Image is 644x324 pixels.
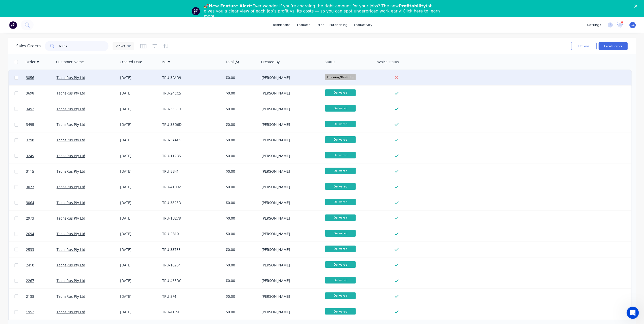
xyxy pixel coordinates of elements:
div: purchasing [327,21,350,29]
div: [PERSON_NAME] [262,122,318,127]
span: 2973 [26,216,34,221]
div: [DATE] [120,200,158,205]
div: $0.00 [226,106,256,112]
span: Delivered [325,183,356,190]
span: Delivered [325,136,356,143]
a: TechsRus Pty Ltd [57,169,85,174]
span: 3495 [26,122,34,127]
a: TechsRus Pty Ltd [57,309,85,314]
div: $0.00 [226,231,256,236]
img: Factory [9,21,17,29]
a: 2694 [26,226,57,241]
div: Status [325,59,335,64]
div: $0.00 [226,138,256,143]
span: 2267 [26,278,34,283]
span: Delivered [325,246,356,252]
span: Delivered [325,308,356,315]
div: 🚀 Ever wonder if you’re charging the right amount for your jobs? The new tab gives you a clear vi... [204,4,444,19]
a: TechsRus Pty Ltd [57,138,85,142]
div: TRU-3365D [162,106,219,112]
span: Views [116,43,125,49]
div: TRU-5F4 [162,294,219,299]
a: TechsRus Pty Ltd [57,216,85,221]
div: [PERSON_NAME] [262,278,318,283]
span: 3492 [26,106,34,112]
span: 3856 [26,75,34,80]
span: 2694 [26,231,34,236]
div: $0.00 [226,184,256,190]
div: TRU-16264 [162,263,219,268]
div: TRU-33788 [162,247,219,252]
div: [DATE] [120,138,158,143]
h1: Sales Orders [16,44,41,48]
button: Create order [599,42,628,50]
span: 2533 [26,247,34,252]
span: 3073 [26,184,34,190]
span: Delivered [325,214,356,221]
div: Close [634,5,639,8]
div: $0.00 [226,122,256,127]
a: TechsRus Pty Ltd [57,91,85,96]
div: TRU-3AAC5 [162,138,219,143]
img: Profile image for Team [192,7,200,15]
a: TechsRus Pty Ltd [57,184,85,189]
input: Search... [59,41,109,51]
div: [DATE] [120,247,158,252]
span: 3064 [26,200,34,205]
a: TechsRus Pty Ltd [57,263,85,267]
a: 2410 [26,258,57,273]
div: Customer Name [56,59,84,64]
div: [DATE] [120,75,158,80]
a: TechsRus Pty Ltd [57,231,85,236]
a: 3698 [26,86,57,101]
div: TRU-EB41 [162,169,219,174]
a: TechsRus Pty Ltd [57,200,85,205]
span: Delivered [325,292,356,299]
div: settings [585,21,604,29]
a: TechsRus Pty Ltd [57,247,85,252]
div: TRU-1B278 [162,216,219,221]
div: $0.00 [226,309,256,315]
a: 1952 [26,304,57,320]
div: [DATE] [120,216,158,221]
div: [DATE] [120,184,158,190]
a: 2138 [26,289,57,304]
a: 3492 [26,101,57,117]
iframe: Intercom live chat [627,307,639,319]
span: 3249 [26,153,34,158]
button: Options [571,42,597,50]
span: Delivered [325,152,356,158]
a: 2533 [26,242,57,257]
span: 2138 [26,294,34,299]
div: [DATE] [120,106,158,112]
div: [DATE] [120,309,158,315]
div: [PERSON_NAME] [262,200,318,205]
a: 3298 [26,132,57,148]
a: TechsRus Pty Ltd [57,122,85,127]
div: [PERSON_NAME] [262,309,318,315]
span: Delivered [325,199,356,205]
div: Invoice status [376,59,399,64]
div: [DATE] [120,122,158,127]
div: [PERSON_NAME] [262,138,318,143]
div: $0.00 [226,153,256,158]
div: Created By [261,59,280,64]
a: TechsRus Pty Ltd [57,106,85,111]
a: dashboard [269,21,293,29]
div: [PERSON_NAME] [262,247,318,252]
div: $0.00 [226,75,256,80]
div: TRU-24CC5 [162,91,219,96]
a: 3249 [26,148,57,164]
span: 2410 [26,263,34,268]
div: $0.00 [226,91,256,96]
span: Drawing/Draftin... [325,74,356,80]
div: [PERSON_NAME] [262,231,318,236]
span: 3298 [26,138,34,143]
div: TRU-41F90 [162,309,219,315]
span: Delivered [325,261,356,268]
div: $0.00 [226,263,256,268]
span: GC [631,23,635,27]
div: [DATE] [120,263,158,268]
div: $0.00 [226,294,256,299]
div: $0.00 [226,247,256,252]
